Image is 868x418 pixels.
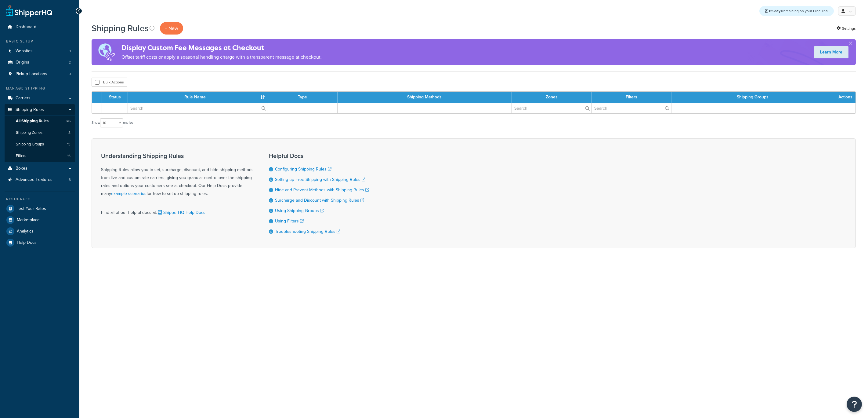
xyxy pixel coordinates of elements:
[69,71,71,77] span: 0
[16,24,36,30] span: Dashboard
[512,92,592,103] th: Zones
[5,127,75,138] a: Shipping Zones 8
[5,127,75,138] li: Shipping Zones
[275,166,331,172] a: Configuring Shipping Rules
[275,218,304,224] a: Using Filters
[101,152,254,159] h3: Understanding Shipping Rules
[128,92,268,103] th: Rule Name
[66,119,71,124] span: 26
[128,103,268,113] input: Search
[102,92,128,103] th: Status
[69,177,71,182] span: 8
[100,118,123,127] select: Showentries
[837,24,856,33] a: Settings
[70,49,71,54] span: 1
[275,176,365,183] a: Setting up Free Shipping with Shipping Rules
[5,116,75,127] li: All Shipping Rules
[17,218,40,223] span: Marketplace
[5,46,75,57] li: Websites
[275,207,324,214] a: Using Shipping Groups
[16,60,29,65] span: Origins
[6,5,52,17] a: ShipperHQ Home
[5,116,75,127] a: All Shipping Rules 26
[769,8,782,14] strong: 85 days
[847,397,862,412] button: Open Resource Center
[5,163,75,174] a: Boxes
[5,237,75,248] a: Help Docs
[5,215,75,226] a: Marketplace
[759,6,834,16] div: remaining on your Free Trial
[5,139,75,150] li: Shipping Groups
[5,150,75,162] li: Filters
[16,71,47,77] span: Pickup Locations
[275,228,340,235] a: Troubleshooting Shipping Rules
[338,92,512,103] th: Shipping Methods
[5,21,75,33] a: Dashboard
[16,130,42,135] span: Shipping Zones
[16,96,31,101] span: Carriers
[17,229,34,234] span: Analytics
[121,53,322,61] p: Offset tariff costs or apply a seasonal handling charge with a transparent message at checkout.
[592,92,671,103] th: Filters
[92,39,121,65] img: duties-banner-06bc72dcb5fe05cb3f9472aba00be2ae8eb53ab6f0d8bb03d382ba314ac3c341.png
[5,57,75,68] li: Origins
[5,57,75,68] a: Origins 2
[16,142,44,147] span: Shipping Groups
[5,104,75,162] li: Shipping Rules
[16,49,33,54] span: Websites
[121,43,322,53] h4: Display Custom Fee Messages at Checkout
[814,46,848,58] a: Learn More
[671,92,834,103] th: Shipping Groups
[5,174,75,185] li: Advanced Features
[268,92,338,103] th: Type
[17,206,46,211] span: Test Your Rates
[92,118,133,127] label: Show entries
[275,197,364,204] a: Surcharge and Discount with Shipping Rules
[68,130,71,135] span: 8
[67,142,71,147] span: 13
[17,240,37,245] span: Help Docs
[160,22,183,35] p: + New
[16,107,44,112] span: Shipping Rules
[16,153,26,159] span: Filters
[92,78,127,87] button: Bulk Actions
[5,93,75,104] a: Carriers
[157,209,205,216] a: ShipperHQ Help Docs
[5,68,75,80] a: Pickup Locations 0
[5,174,75,185] a: Advanced Features 8
[67,153,71,159] span: 16
[269,152,369,159] h3: Helpful Docs
[16,166,27,171] span: Boxes
[5,68,75,80] li: Pickup Locations
[5,226,75,237] a: Analytics
[5,203,75,214] a: Test Your Rates
[16,177,52,182] span: Advanced Features
[101,204,254,217] div: Find all of our helpful docs at:
[5,86,75,91] div: Manage Shipping
[111,190,146,197] a: example scenarios
[5,46,75,57] a: Websites 1
[592,103,671,113] input: Search
[275,187,369,193] a: Hide and Prevent Methods with Shipping Rules
[101,152,254,198] div: Shipping Rules allow you to set, surcharge, discount, and hide shipping methods from live and cus...
[5,39,75,44] div: Basic Setup
[92,22,149,34] h1: Shipping Rules
[512,103,591,113] input: Search
[834,92,855,103] th: Actions
[5,196,75,202] div: Resources
[5,139,75,150] a: Shipping Groups 13
[69,60,71,65] span: 2
[5,104,75,116] a: Shipping Rules
[5,150,75,162] a: Filters 16
[16,119,49,124] span: All Shipping Rules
